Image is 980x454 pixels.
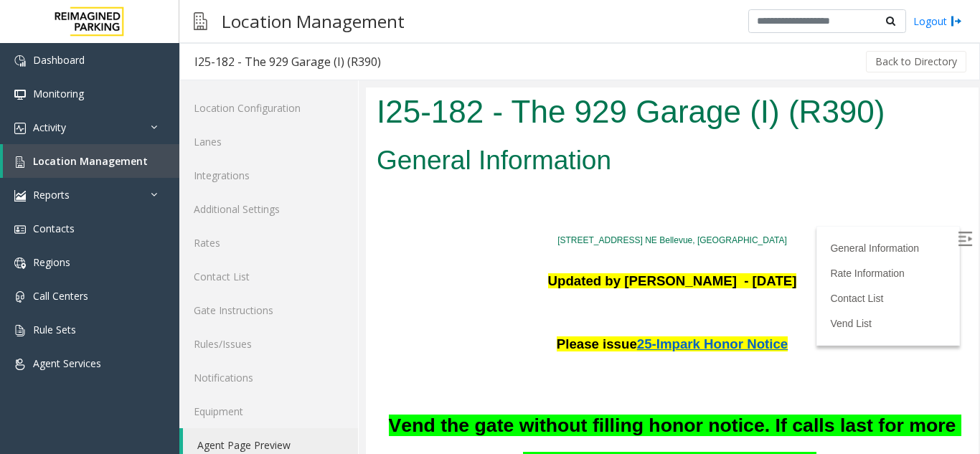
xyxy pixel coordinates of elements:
a: Rules/Issues [179,327,358,361]
span: . [445,364,450,386]
a: Location Configuration [179,91,358,125]
a: Notifications [179,361,358,394]
a: Logout [913,14,962,29]
a: Integrations [179,159,358,192]
img: 'icon' [14,55,26,67]
span: Contacts [33,222,75,235]
a: Equipment [179,394,358,428]
img: pageIcon [194,4,207,39]
img: 'icon' [14,190,26,202]
img: 'icon' [14,89,26,100]
img: 'icon' [14,257,26,269]
a: [STREET_ADDRESS] NE Bellevue, [GEOGRAPHIC_DATA] [192,148,421,158]
span: Vend the gate without filling honor notice. If calls last for more than 1 [23,327,595,386]
a: 25-Impark Honor Notice [271,232,422,268]
span: minute [213,364,275,386]
a: Additional Settings [179,192,358,226]
img: Open/Close Sidebar Menu [592,144,606,159]
b: Updated by [PERSON_NAME] - [DATE] [182,186,431,201]
div: I25-182 - The 929 Garage (I) (R390) [194,52,381,71]
span: Reports [33,188,70,202]
span: Please issue [191,249,271,264]
a: General Information [464,155,553,166]
span: Location Management [33,154,148,168]
img: 'icon' [14,359,26,370]
a: Lanes [179,125,358,159]
span: Call Centers [33,289,88,303]
img: 'icon' [14,224,26,235]
span: Dashboard [33,53,85,67]
img: 'icon' [14,291,26,303]
span: Monitoring [33,87,84,100]
span: Agent Services [33,356,101,370]
span: until further notice [276,364,445,386]
a: Rates [179,226,358,260]
h1: I25-182 - The 929 Garage (I) (R390) [11,2,602,47]
a: Gate Instructions [179,293,358,327]
span: Activity [33,120,66,134]
span: 25-Impark Honor Notice [271,249,422,264]
span: Regions [33,255,70,269]
img: 'icon' [14,156,26,168]
img: 'icon' [14,123,26,134]
img: 'icon' [14,325,26,336]
h2: General Information [11,55,602,92]
a: Rate Information [464,180,539,191]
a: Contact List [464,205,517,217]
span: Rule Sets [33,323,76,336]
h3: Location Management [215,4,412,39]
a: Contact List [179,260,358,293]
a: Location Management [3,144,179,178]
img: logout [951,14,962,29]
a: Vend List [464,230,506,242]
button: Back to Directory [866,51,966,72]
